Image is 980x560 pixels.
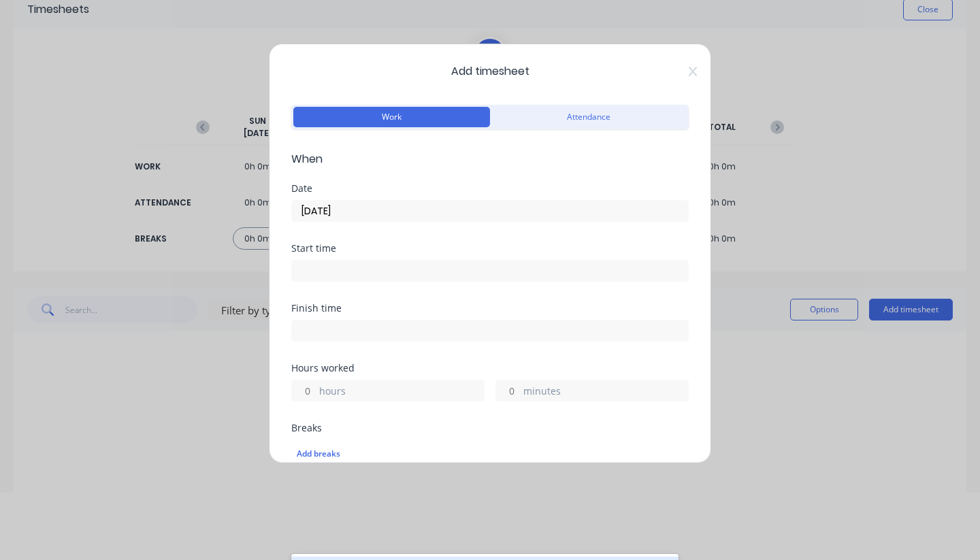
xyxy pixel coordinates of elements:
[496,380,520,401] input: 0
[291,151,689,167] span: When
[291,303,689,313] div: Finish time
[291,184,689,193] div: Date
[490,107,687,127] button: Attendance
[291,423,689,433] div: Breaks
[293,107,490,127] button: Work
[291,363,689,373] div: Hours worked
[291,244,689,253] div: Start time
[292,380,316,401] input: 0
[319,384,484,401] label: hours
[297,445,683,463] div: Add breaks
[523,384,688,401] label: minutes
[291,63,689,80] span: Add timesheet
